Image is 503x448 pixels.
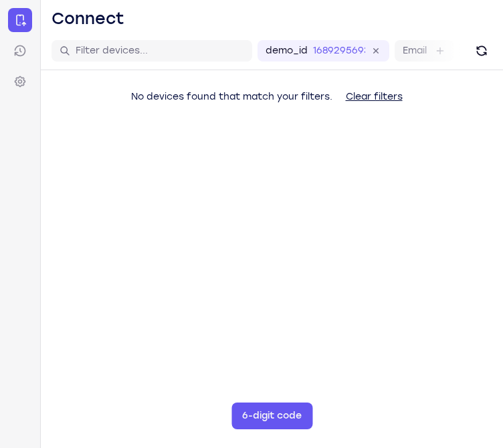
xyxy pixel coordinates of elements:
[8,70,32,94] a: Settings
[76,44,244,58] input: Filter devices...
[8,39,32,63] a: Sessions
[266,44,308,58] label: demo_id
[471,40,492,62] button: Refresh
[52,8,124,29] h1: Connect
[335,84,413,110] button: Clear filters
[131,91,332,102] span: No devices found that match your filters.
[403,44,427,58] label: Email
[8,8,32,32] a: Connect
[231,403,312,429] button: 6-digit code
